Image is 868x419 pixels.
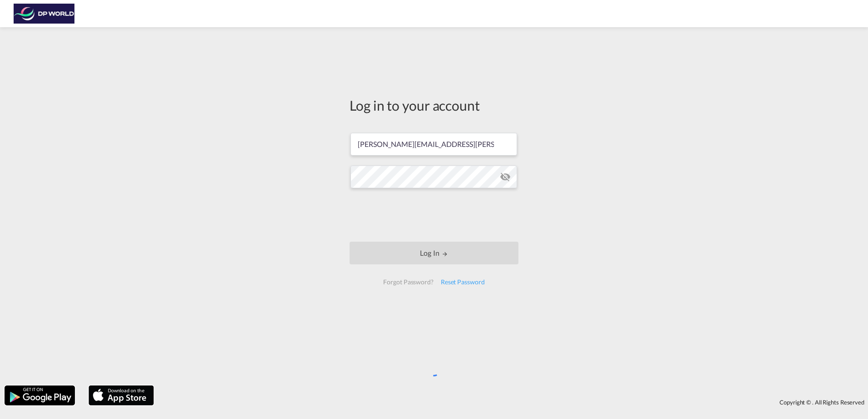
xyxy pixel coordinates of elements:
div: Reset Password [437,274,488,290]
button: LOGIN [350,242,518,264]
input: Enter email/phone number [350,133,517,156]
img: c08ca190194411f088ed0f3ba295208c.png [14,4,75,24]
md-icon: icon-eye-off [500,171,511,182]
img: google.png [4,385,76,406]
div: Copyright © . All Rights Reserved [158,395,868,410]
iframe: reCAPTCHA [365,197,503,233]
div: Forgot Password? [380,274,437,290]
div: Log in to your account [350,96,518,115]
img: apple.png [88,385,155,406]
